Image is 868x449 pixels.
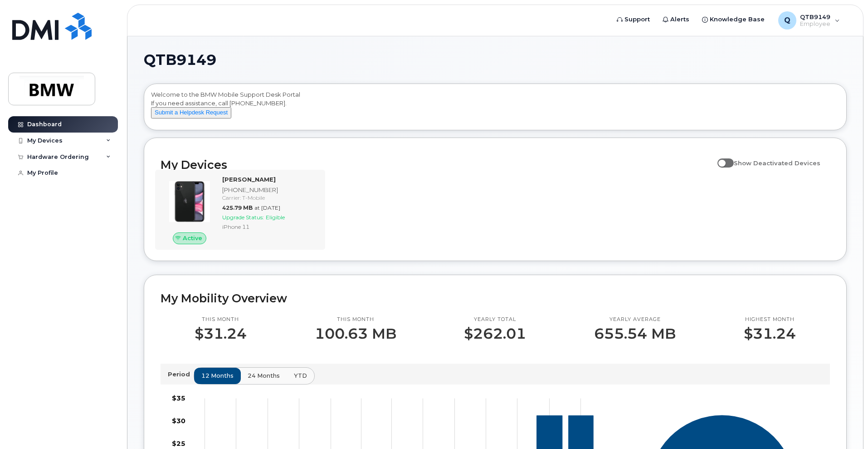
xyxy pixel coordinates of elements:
span: Eligible [266,214,285,221]
p: 100.63 MB [315,326,396,342]
h2: My Devices [161,158,713,172]
button: Submit a Helpdesk Request [151,107,231,118]
span: Show Deactivated Devices [734,159,820,167]
tspan: $25 [172,439,185,447]
p: 655.54 MB [594,326,676,342]
tspan: $35 [172,394,185,402]
span: YTD [294,371,307,380]
span: 24 months [248,371,280,380]
a: Active[PERSON_NAME][PHONE_NUMBER]Carrier: T-Mobile425.79 MBat [DATE]Upgrade Status:EligibleiPhone 11 [161,175,320,244]
span: 425.79 MB [222,204,253,211]
h2: My Mobility Overview [161,291,830,305]
span: Active [183,234,202,242]
p: This month [315,316,396,323]
p: $31.24 [744,326,796,342]
input: Show Deactivated Devices [717,154,725,162]
span: Upgrade Status: [222,214,264,221]
tspan: $30 [172,416,185,424]
iframe: Messenger Launcher [829,410,861,442]
span: at [DATE] [254,204,280,211]
div: Welcome to the BMW Mobile Support Desk Portal If you need assistance, call [PHONE_NUMBER]. [151,90,839,127]
p: $262.01 [464,326,526,342]
img: iPhone_11.jpg [168,180,211,223]
p: Period [168,370,194,379]
div: Carrier: T-Mobile [222,194,316,202]
p: Yearly average [594,316,676,323]
strong: [PERSON_NAME] [222,176,276,183]
span: QTB9149 [144,53,216,67]
p: This month [195,316,247,323]
p: Yearly total [464,316,526,323]
a: Submit a Helpdesk Request [151,109,231,116]
div: [PHONE_NUMBER] [222,186,316,194]
div: iPhone 11 [222,223,316,231]
p: $31.24 [195,326,247,342]
p: Highest month [744,316,796,323]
